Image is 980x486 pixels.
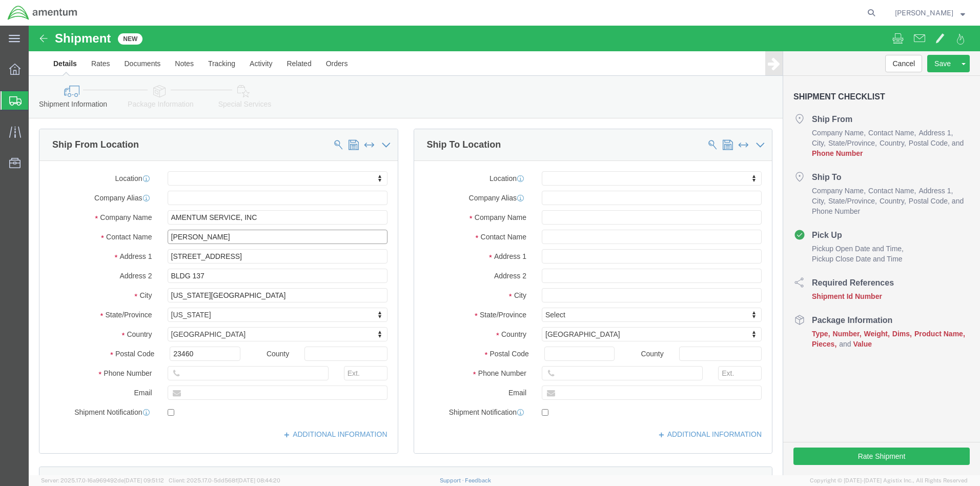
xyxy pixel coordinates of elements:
span: Lovelle Maxwell [895,7,953,18]
a: Support [440,477,465,483]
span: [DATE] 09:51:12 [124,477,164,483]
span: Copyright © [DATE]-[DATE] Agistix Inc., All Rights Reserved [810,476,968,485]
span: Client: 2025.17.0-5dd568f [169,477,280,483]
iframe: FS Legacy Container [29,26,980,475]
button: [PERSON_NAME] [894,7,966,19]
span: Server: 2025.17.0-16a969492de [41,477,164,483]
span: [DATE] 08:44:20 [237,477,280,483]
img: logo [7,5,78,21]
a: Feedback [465,477,491,483]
